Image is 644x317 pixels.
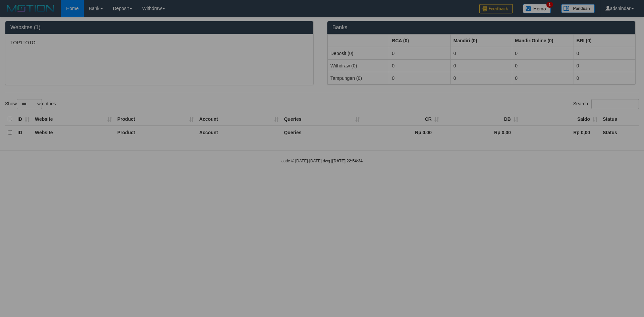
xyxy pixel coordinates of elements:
th: Rp 0,00 [363,126,442,139]
small: code © [DATE]-[DATE] dwg | [281,159,363,163]
span: 1 [546,2,553,8]
td: 0 [512,59,574,72]
th: Status [600,126,639,139]
label: Show entries [5,99,56,109]
label: Search: [573,99,639,109]
th: Rp 0,00 [442,126,521,139]
td: 0 [389,72,450,84]
th: Rp 0,00 [521,126,600,139]
strong: [DATE] 22:54:34 [332,159,363,163]
td: 0 [450,47,512,60]
td: Withdraw (0) [328,59,389,72]
th: CR [363,113,442,126]
td: 0 [450,72,512,84]
th: Account [197,113,281,126]
td: Tampungan (0) [328,72,389,84]
input: Search: [591,99,639,109]
th: Group: activate to sort column ascending [450,34,512,47]
img: Button%20Memo.svg [523,4,551,13]
th: DB [442,113,521,126]
img: Feedback.jpg [479,4,513,13]
th: Queries [281,113,363,126]
td: 0 [574,47,635,60]
th: Saldo [521,113,600,126]
th: Group: activate to sort column ascending [574,34,635,47]
h3: Banks [332,24,630,31]
td: 0 [574,59,635,72]
td: 0 [512,47,574,60]
p: TOP1TOTO [10,39,308,46]
th: ID [15,113,32,126]
td: 0 [512,72,574,84]
th: Group: activate to sort column ascending [512,34,574,47]
th: Product [115,126,197,139]
td: 0 [389,59,450,72]
td: 0 [450,59,512,72]
th: Account [197,126,281,139]
select: Showentries [17,99,42,109]
img: panduan.png [561,4,595,13]
img: MOTION_logo.png [5,3,56,13]
td: 0 [574,72,635,84]
th: Website [32,113,115,126]
td: Deposit (0) [328,47,389,60]
th: Status [600,113,639,126]
th: Group: activate to sort column ascending [328,34,389,47]
td: 0 [389,47,450,60]
h3: Websites (1) [10,24,308,31]
th: Product [115,113,197,126]
th: ID [15,126,32,139]
th: Group: activate to sort column ascending [389,34,450,47]
th: Website [32,126,115,139]
th: Queries [281,126,363,139]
